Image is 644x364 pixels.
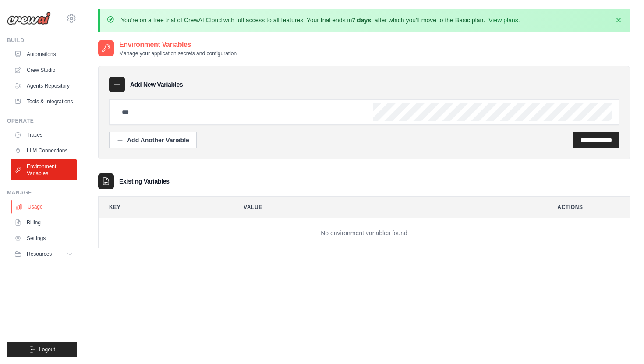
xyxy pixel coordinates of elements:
[121,16,520,25] p: You're on a free trial of CrewAI Cloud with full access to all features. Your trial ends in , aft...
[11,231,77,245] a: Settings
[119,39,237,50] h2: Environment Variables
[11,247,77,261] button: Resources
[119,50,237,57] p: Manage your application secrets and configuration
[11,79,77,93] a: Agents Repository
[7,342,77,357] button: Logout
[233,197,540,218] th: Value
[11,95,77,109] a: Tools & Integrations
[119,177,170,186] h3: Existing Variables
[117,136,189,145] div: Add Another Variable
[130,80,183,89] h3: Add New Variables
[7,37,77,44] div: Build
[11,63,77,77] a: Crew Studio
[7,117,77,124] div: Operate
[11,128,77,142] a: Traces
[352,17,371,24] strong: 7 days
[109,132,197,148] button: Add Another Variable
[39,346,55,353] span: Logout
[7,189,77,196] div: Manage
[488,17,518,24] a: View plans
[27,251,52,258] span: Resources
[547,197,630,218] th: Actions
[7,12,51,25] img: Logo
[11,144,77,158] a: LLM Connections
[99,218,630,248] td: No environment variables found
[11,200,78,214] a: Usage
[11,159,77,180] a: Environment Variables
[11,216,77,230] a: Billing
[11,47,77,61] a: Automations
[99,197,226,218] th: Key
